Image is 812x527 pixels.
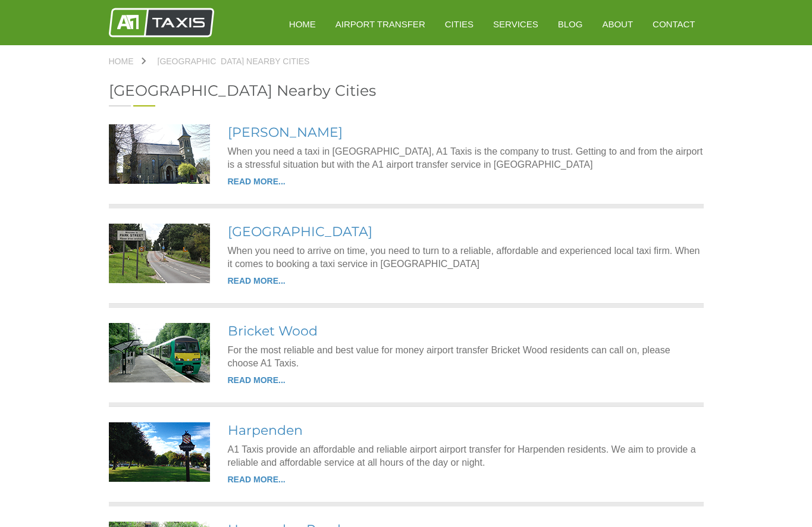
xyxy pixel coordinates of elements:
span: Home [109,57,134,66]
a: READ MORE... [228,475,286,484]
a: Blog [550,10,591,39]
a: Bricket Wood [228,323,318,339]
a: [GEOGRAPHIC_DATA] Nearby Cities [146,57,322,65]
a: Cities [437,10,482,39]
p: When you need to arrive on time, you need to turn to a reliable, affordable and experienced local... [228,244,704,271]
h2: [GEOGRAPHIC_DATA] Nearby Cities [109,83,704,98]
a: READ MORE... [228,177,286,186]
a: READ MORE... [228,375,286,385]
a: [PERSON_NAME] [228,124,343,140]
a: Home [109,57,146,65]
p: A1 Taxis provide an affordable and reliable airport airport transfer for Harpenden residents. We ... [228,443,704,469]
img: A1 Taxis [109,8,214,37]
p: For the most reliable and best value for money airport transfer Bricket Wood residents can call o... [228,344,704,370]
a: Services [485,10,547,39]
a: HOME [281,10,324,39]
a: About [594,10,641,39]
span: [GEOGRAPHIC_DATA] Nearby Cities [158,57,310,66]
a: Harpenden [228,422,303,438]
a: READ MORE... [228,276,286,286]
p: When you need a taxi in [GEOGRAPHIC_DATA], A1 Taxis is the company to trust. Getting to and from ... [228,145,704,171]
a: Contact [644,10,703,39]
img: Harpenden [109,422,210,482]
img: Bricket Wood [109,323,210,382]
a: [GEOGRAPHIC_DATA] [228,224,372,240]
a: Airport Transfer [327,10,434,39]
img: Colney Heath [109,124,210,184]
img: Park Street Lane [109,224,210,283]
